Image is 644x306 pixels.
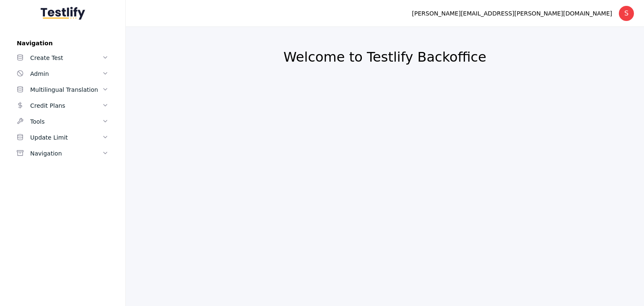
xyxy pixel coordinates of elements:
[30,53,102,63] div: Create Test
[30,85,102,95] div: Multilingual Translation
[146,49,624,65] h2: Welcome to Testlify Backoffice
[30,117,102,127] div: Tools
[41,7,85,20] img: Testlify - Backoffice
[30,132,102,143] div: Update Limit
[412,8,612,18] div: [PERSON_NAME][EMAIL_ADDRESS][PERSON_NAME][DOMAIN_NAME]
[619,6,634,21] div: S
[10,40,115,47] label: Navigation
[30,101,102,111] div: Credit Plans
[30,69,102,79] div: Admin
[30,148,102,158] div: Navigation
